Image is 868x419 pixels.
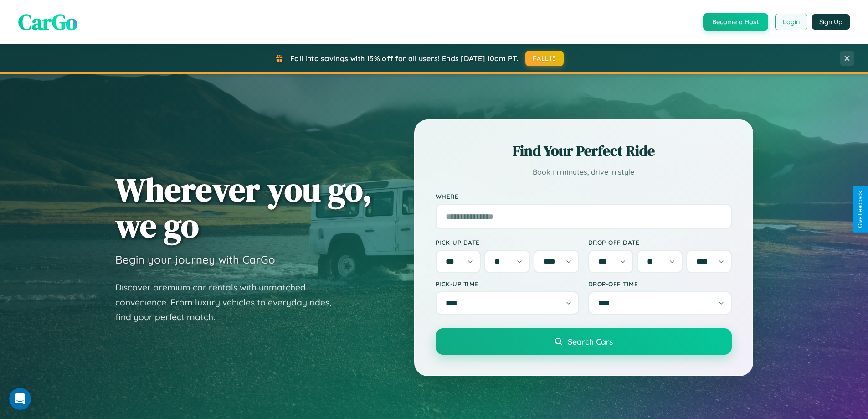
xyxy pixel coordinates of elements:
div: Give Feedback [857,191,863,228]
button: FALL15 [525,51,564,66]
iframe: Intercom live chat [9,388,31,410]
label: Drop-off Time [588,280,732,288]
label: Pick-up Date [436,238,579,246]
h2: Find Your Perfect Ride [436,141,732,161]
h3: Begin your journey with CarGo [115,253,275,266]
button: Login [775,14,807,30]
button: Search Cars [436,328,732,355]
span: CarGo [18,7,77,37]
span: Fall into savings with 15% off for all users! Ends [DATE] 10am PT. [290,54,519,63]
label: Drop-off Date [588,238,732,246]
h1: Wherever you go, we go [115,171,372,243]
span: Search Cars [568,336,613,347]
label: Where [436,192,732,200]
label: Pick-up Time [436,280,579,288]
p: Book in minutes, drive in style [436,166,732,179]
button: Become a Host [703,13,768,31]
button: Sign Up [812,14,850,30]
p: Discover premium car rentals with unmatched convenience. From luxury vehicles to everyday rides, ... [115,280,343,325]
